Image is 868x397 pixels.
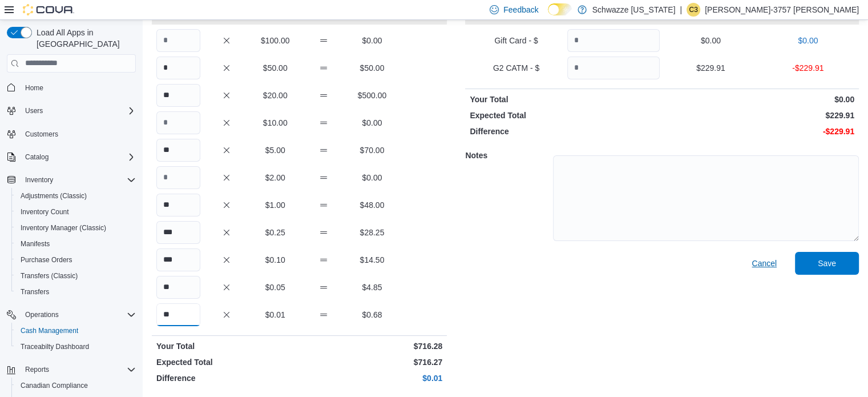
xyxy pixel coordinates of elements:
[664,94,854,105] p: $0.00
[11,252,140,268] button: Purchase Orders
[21,127,63,141] a: Customers
[16,324,136,338] span: Cash Management
[253,172,297,183] p: $2.00
[253,199,297,211] p: $1.00
[21,287,49,296] span: Transfers
[664,62,757,74] p: $229.91
[2,307,140,323] button: Operations
[2,79,140,96] button: Home
[16,189,136,203] span: Adjustments (Classic)
[350,145,394,156] p: $70.00
[16,340,94,354] a: Traceabilty Dashboard
[16,253,136,267] span: Purchase Orders
[470,110,660,121] p: Expected Total
[548,3,572,15] input: Dark Mode
[752,258,777,269] span: Cancel
[21,150,53,164] button: Catalog
[253,145,297,156] p: $5.00
[795,252,859,275] button: Save
[16,269,136,283] span: Transfers (Classic)
[350,254,394,266] p: $14.50
[350,227,394,238] p: $28.25
[470,126,660,137] p: Difference
[156,194,200,216] input: Quantity
[25,106,43,115] span: Users
[21,223,106,232] span: Inventory Manager (Classic)
[16,221,136,235] span: Inventory Manager (Classic)
[25,153,49,162] span: Catalog
[11,204,140,220] button: Inventory Count
[762,35,854,46] p: $0.00
[156,111,200,134] input: Quantity
[503,4,538,15] span: Feedback
[11,236,140,252] button: Manifests
[16,205,74,219] a: Inventory Count
[350,90,394,101] p: $500.00
[16,221,111,235] a: Inventory Manager (Classic)
[21,104,47,118] button: Users
[818,258,836,269] span: Save
[11,339,140,355] button: Traceabilty Dashboard
[11,188,140,204] button: Adjustments (Classic)
[21,191,87,200] span: Adjustments (Classic)
[350,35,394,46] p: $0.00
[16,340,136,354] span: Traceabilty Dashboard
[25,310,59,319] span: Operations
[32,27,136,50] span: Load All Apps in [GEOGRAPHIC_DATA]
[253,282,297,293] p: $0.05
[156,29,200,52] input: Quantity
[21,104,136,118] span: Users
[23,4,74,15] img: Cova
[253,117,297,129] p: $10.00
[21,81,136,95] span: Home
[253,309,297,320] p: $0.01
[664,110,854,121] p: $229.91
[253,35,297,46] p: $100.00
[302,356,443,368] p: $716.27
[567,29,660,52] input: Quantity
[350,199,394,211] p: $48.00
[16,379,92,392] a: Canadian Compliance
[664,126,854,137] p: -$229.91
[21,326,78,335] span: Cash Management
[21,363,136,376] span: Reports
[21,173,58,187] button: Inventory
[302,372,443,384] p: $0.01
[156,303,200,326] input: Quantity
[350,62,394,74] p: $50.00
[747,252,781,275] button: Cancel
[21,271,78,280] span: Transfers (Classic)
[21,173,136,187] span: Inventory
[762,62,854,74] p: -$229.91
[16,285,54,299] a: Transfers
[705,3,859,17] p: [PERSON_NAME]-3757 [PERSON_NAME]
[21,363,54,376] button: Reports
[21,342,89,351] span: Traceabilty Dashboard
[2,149,140,165] button: Catalog
[16,237,136,251] span: Manifests
[2,126,140,142] button: Customers
[253,227,297,238] p: $0.25
[470,62,562,74] p: G2 CATM - $
[11,378,140,394] button: Canadian Compliance
[465,144,551,167] h5: Notes
[21,308,136,322] span: Operations
[11,220,140,236] button: Inventory Manager (Classic)
[664,35,757,46] p: $0.00
[11,268,140,284] button: Transfers (Classic)
[21,81,48,95] a: Home
[16,269,82,283] a: Transfers (Classic)
[592,3,676,17] p: Schwazze [US_STATE]
[302,340,443,352] p: $716.28
[253,90,297,101] p: $20.00
[2,362,140,378] button: Reports
[21,381,88,390] span: Canadian Compliance
[156,372,297,384] p: Difference
[25,130,58,139] span: Customers
[689,3,697,17] span: C3
[2,103,140,119] button: Users
[156,356,297,368] p: Expected Total
[16,205,136,219] span: Inventory Count
[470,94,660,105] p: Your Total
